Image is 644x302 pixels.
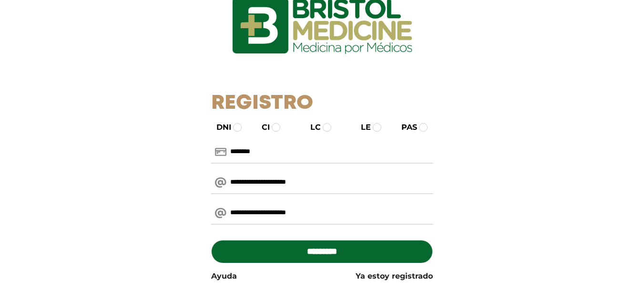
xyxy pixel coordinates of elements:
[393,122,417,133] label: PAS
[211,271,237,282] a: Ayuda
[211,92,433,115] h1: Registro
[356,271,433,282] a: Ya estoy registrado
[352,122,371,133] label: LE
[302,122,321,133] label: LC
[208,122,231,133] label: DNI
[253,122,270,133] label: CI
